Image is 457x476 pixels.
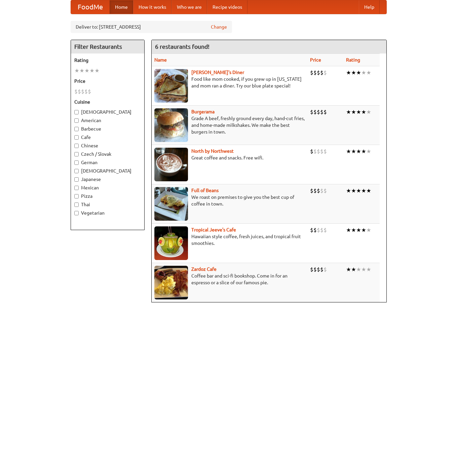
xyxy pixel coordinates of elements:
[74,193,141,199] label: Pizza
[154,57,167,63] a: Name
[317,187,320,194] li: $
[74,169,79,173] input: [DEMOGRAPHIC_DATA]
[366,226,371,234] li: ★
[74,125,141,132] label: Barbecue
[154,76,305,89] p: Food like mom cooked, if you grew up in [US_STATE] and mom ran a diner. Try our blue plate special!
[154,272,305,286] p: Coffee bar and sci-fi bookshop. Come in for an espresso or a slice of our famous pie.
[310,266,313,273] li: $
[74,142,141,149] label: Chinese
[191,70,244,75] a: [PERSON_NAME]'s Diner
[346,187,351,194] li: ★
[154,69,188,103] img: sallys.jpg
[366,69,371,76] li: ★
[211,24,227,30] a: Change
[317,148,320,155] li: $
[351,148,356,155] li: ★
[310,69,313,76] li: $
[74,135,79,140] input: Cafe
[71,21,232,33] div: Deliver to: [STREET_ADDRESS]
[74,127,79,131] input: Barbecue
[71,40,144,53] h4: Filter Restaurants
[356,226,361,234] li: ★
[366,266,371,273] li: ★
[351,108,356,116] li: ★
[74,203,79,207] input: Thai
[191,227,236,232] a: Tropical Jeeve's Cafe
[191,109,215,114] a: Burgerama
[366,108,371,116] li: ★
[361,266,366,273] li: ★
[323,266,327,273] li: $
[74,134,141,141] label: Cafe
[155,43,210,50] ng-pluralize: 6 restaurants found!
[133,0,172,14] a: How it works
[313,226,317,234] li: $
[74,144,79,148] input: Chinese
[74,67,79,74] li: ★
[320,187,323,194] li: $
[351,226,356,234] li: ★
[172,0,207,14] a: Who we are
[84,88,88,95] li: $
[323,226,327,234] li: $
[191,266,217,272] a: Zardoz Cafe
[356,69,361,76] li: ★
[154,154,305,161] p: Great coffee and snacks. Free wifi.
[317,226,320,234] li: $
[154,108,188,142] img: burgerama.jpg
[361,108,366,116] li: ★
[191,188,219,193] a: Full of Beans
[313,187,317,194] li: $
[361,187,366,194] li: ★
[74,184,141,191] label: Mexican
[110,0,133,14] a: Home
[74,110,79,114] input: [DEMOGRAPHIC_DATA]
[359,0,380,14] a: Help
[74,117,141,124] label: American
[323,69,327,76] li: $
[356,187,361,194] li: ★
[74,194,79,198] input: Pizza
[346,266,351,273] li: ★
[74,160,79,165] input: German
[351,266,356,273] li: ★
[310,148,313,155] li: $
[89,67,94,74] li: ★
[74,57,141,64] h5: Rating
[154,233,305,247] p: Hawaiian style coffee, fresh juices, and tropical fruit smoothies.
[317,266,320,273] li: $
[320,266,323,273] li: $
[74,201,141,208] label: Thai
[366,187,371,194] li: ★
[88,88,91,95] li: $
[323,187,327,194] li: $
[74,176,141,183] label: Japanese
[74,78,141,84] h5: Price
[351,69,356,76] li: ★
[313,69,317,76] li: $
[320,69,323,76] li: $
[313,148,317,155] li: $
[154,266,188,299] img: zardoz.jpg
[310,57,321,63] a: Price
[154,115,305,135] p: Grade A beef, freshly ground every day, hand-cut fries, and home-made milkshakes. We make the bes...
[74,159,141,166] label: German
[310,108,313,116] li: $
[361,226,366,234] li: ★
[320,148,323,155] li: $
[74,99,141,105] h5: Cuisine
[74,186,79,190] input: Mexican
[356,266,361,273] li: ★
[154,148,188,181] img: north.jpg
[74,88,78,95] li: $
[74,210,141,216] label: Vegetarian
[346,226,351,234] li: ★
[346,57,360,63] a: Rating
[207,0,247,14] a: Recipe videos
[74,168,141,174] label: [DEMOGRAPHIC_DATA]
[74,118,79,123] input: American
[191,148,234,154] b: North by Northwest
